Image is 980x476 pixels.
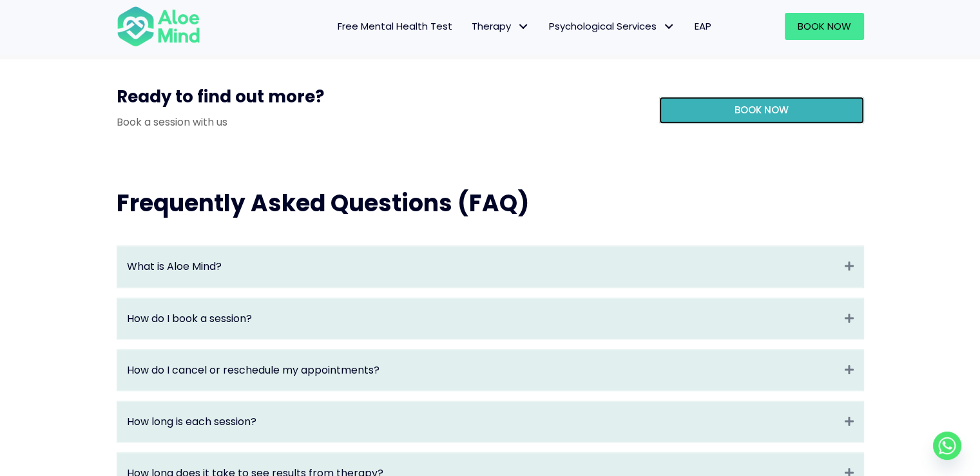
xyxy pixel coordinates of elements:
[462,13,539,40] a: TherapyTherapy: submenu
[539,13,685,40] a: Psychological ServicesPsychological Services: submenu
[117,85,640,115] h3: Ready to find out more?
[845,414,854,429] i: Expand
[127,414,838,429] a: How long is each session?
[127,363,838,377] a: How do I cancel or reschedule my appointments?
[117,5,200,48] img: Aloe mind Logo
[660,17,678,36] span: Psychological Services: submenu
[549,19,675,33] span: Psychological Services
[338,19,452,33] span: Free Mental Health Test
[328,13,462,40] a: Free Mental Health Test
[685,13,721,40] a: EAP
[798,19,851,33] span: Book Now
[845,259,854,274] i: Expand
[695,19,711,33] span: EAP
[933,432,961,460] a: Whatsapp
[127,311,838,326] a: How do I book a session?
[845,363,854,377] i: Expand
[117,115,640,129] p: Book a session with us
[514,17,533,36] span: Therapy: submenu
[127,259,838,274] a: What is Aloe Mind?
[217,13,721,40] nav: Menu
[472,19,530,33] span: Therapy
[735,103,789,117] span: Book Now
[845,311,854,326] i: Expand
[659,97,864,124] a: Book Now
[785,13,864,40] a: Book Now
[117,187,529,220] span: Frequently Asked Questions (FAQ)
